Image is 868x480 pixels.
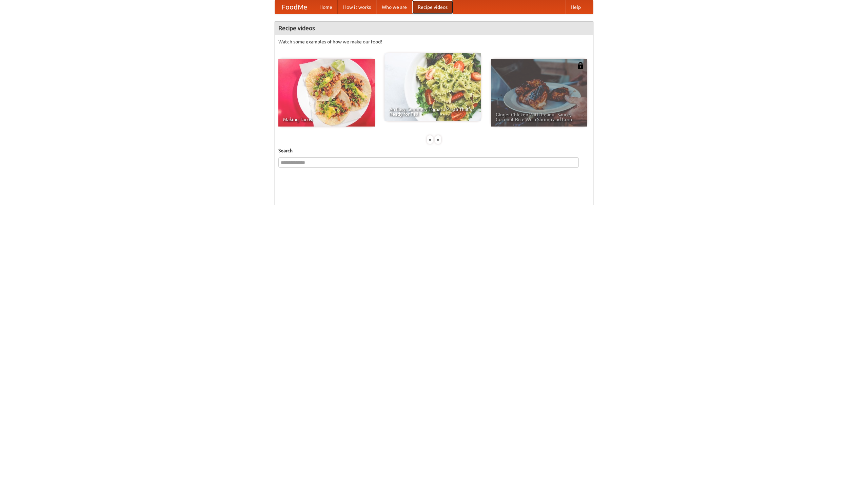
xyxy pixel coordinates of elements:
a: An Easy, Summery Tomato Pasta That's Ready for Fall [384,53,481,121]
h5: Search [278,147,590,154]
h4: Recipe videos [275,21,593,35]
a: Home [314,0,338,14]
span: Making Tacos [283,117,370,122]
a: Who we are [376,0,412,14]
div: » [435,135,441,144]
a: Recipe videos [412,0,453,14]
img: 483408.png [577,62,584,69]
p: Watch some examples of how we make our food! [278,38,590,45]
a: How it works [338,0,376,14]
a: FoodMe [275,0,314,14]
a: Help [565,0,586,14]
div: « [427,135,433,144]
span: An Easy, Summery Tomato Pasta That's Ready for Fall [389,107,476,116]
a: Making Tacos [278,59,375,127]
